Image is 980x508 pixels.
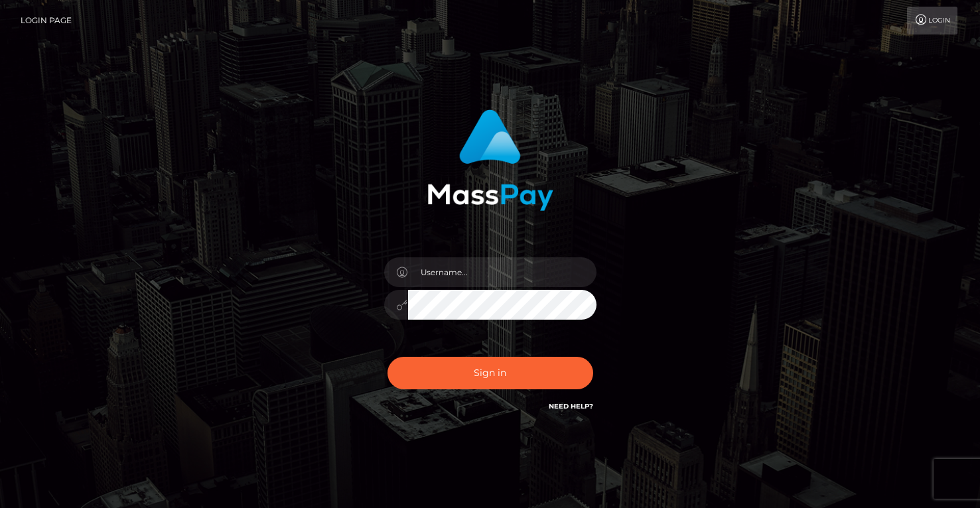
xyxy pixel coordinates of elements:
a: Need Help? [549,402,593,411]
button: Sign in [387,357,593,389]
img: MassPay Login [427,109,553,211]
input: Username... [408,257,596,287]
a: Login [907,7,957,34]
a: Login Page [21,7,72,34]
